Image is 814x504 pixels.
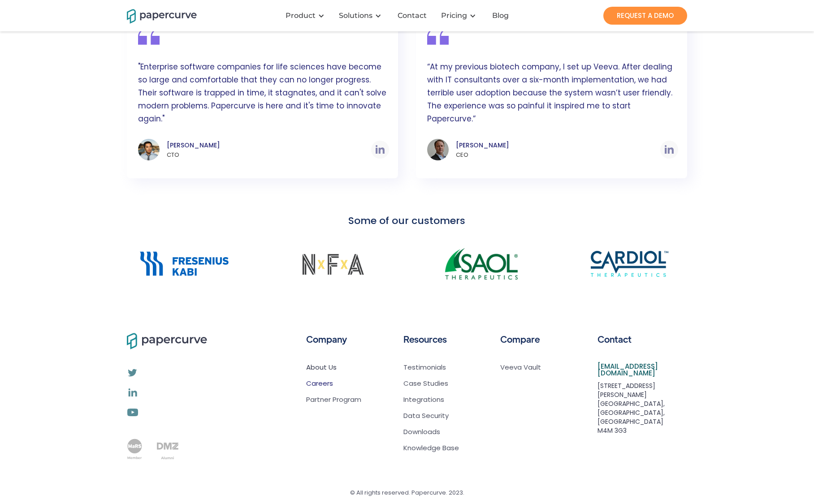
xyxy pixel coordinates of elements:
[138,60,389,130] p: "Enterprise software companies for life sciences have become so large and comfortable that they c...
[138,250,231,277] img: Fresenius Kabi Logo
[500,363,541,372] a: Veeva Vault
[127,487,687,499] div: © All rights reserved. Papercurve. 2023.
[127,8,185,23] a: home
[167,151,371,159] div: CTO
[403,395,444,404] a: Integrations
[500,331,540,347] h6: Compare
[306,363,361,372] a: About Us
[456,151,660,159] div: CEO
[403,444,459,452] a: Knowledge Base
[286,11,316,20] div: Product
[390,11,436,20] a: Contact
[333,2,390,29] div: Solutions
[603,7,687,25] a: REQUEST A DEMO
[280,2,333,29] div: Product
[598,363,688,376] a: [EMAIL_ADDRESS][DOMAIN_NAME]
[492,11,509,20] div: Blog
[403,331,447,347] h6: Resources
[445,248,518,280] img: Saol Therapeutics Logo
[306,331,347,347] h6: Company
[598,331,632,347] h6: Contact
[398,11,427,20] div: Contact
[294,241,372,286] img: No Fixed Address Logo
[403,411,449,420] a: Data Security
[403,363,446,372] a: Testimonials
[485,11,518,20] a: Blog
[591,251,669,277] img: Cardiol Therapeutics Logo
[598,381,688,435] div: [STREET_ADDRESS][PERSON_NAME] [GEOGRAPHIC_DATA], [GEOGRAPHIC_DATA], [GEOGRAPHIC_DATA] M4M 3G3
[427,60,678,130] p: “At my previous biotech company, I set up Veeva. After dealing with IT consultants over a six-mon...
[167,140,371,151] div: [PERSON_NAME]
[456,140,660,151] div: [PERSON_NAME]
[436,2,485,29] div: Pricing
[441,11,467,20] a: Pricing
[403,379,448,388] a: Case Studies
[403,427,440,436] a: Downloads
[306,395,361,404] a: Partner Program
[306,379,361,388] a: Careers
[339,11,372,20] div: Solutions
[348,214,465,228] h2: Some of our customers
